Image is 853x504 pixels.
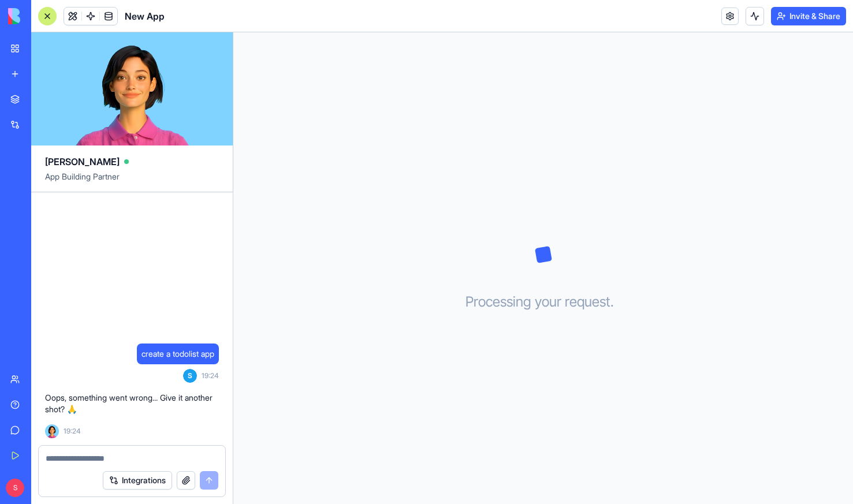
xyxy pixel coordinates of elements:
[141,348,214,360] span: create a todolist app
[610,293,614,311] span: .
[465,293,621,311] h3: Processing your request
[6,479,24,497] span: S
[771,7,846,25] button: Invite & Share
[45,392,219,415] p: Oops, something went wrong... Give it another shot? 🙏
[125,9,165,23] span: New App
[8,8,80,24] img: logo
[64,427,81,436] span: 19:24
[202,371,219,380] span: 19:24
[45,424,59,438] img: Ella_00000_wcx2te.png
[45,155,120,169] span: [PERSON_NAME]
[183,369,197,383] span: S
[45,171,219,192] span: App Building Partner
[103,471,172,490] button: Integrations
